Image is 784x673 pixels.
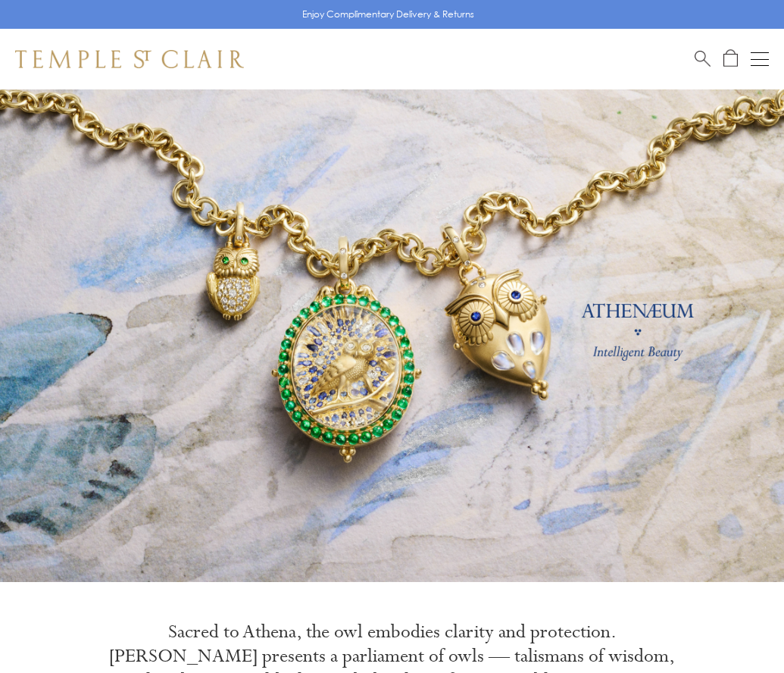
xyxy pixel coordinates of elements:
a: Open Shopping Bag [723,49,738,68]
img: Temple St. Clair [15,50,244,68]
a: Search [695,49,711,68]
button: Open navigation [751,50,769,68]
p: Enjoy Complimentary Delivery & Returns [302,7,474,22]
